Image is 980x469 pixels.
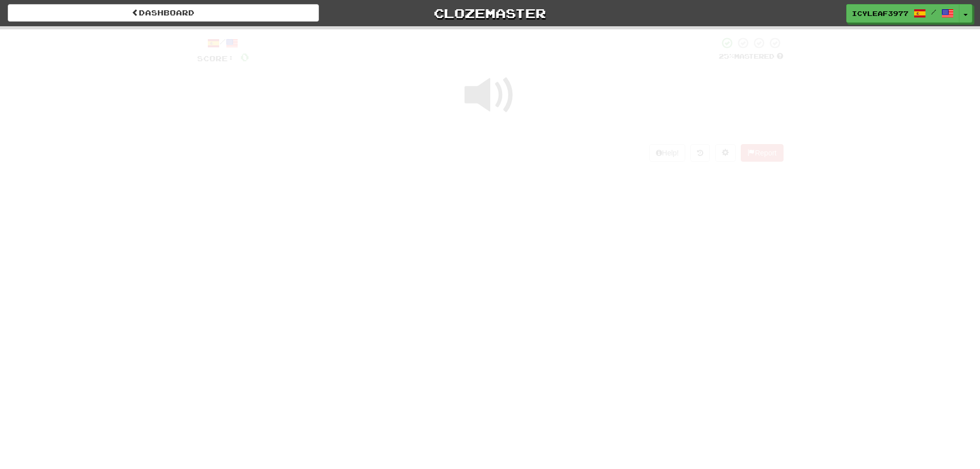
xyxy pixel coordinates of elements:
div: / [197,37,249,49]
span: To go [661,29,697,39]
span: 0 [310,27,319,40]
span: 0 [240,50,249,63]
span: 25 % [719,52,734,60]
span: Score: [197,54,234,63]
span: 0 [531,27,540,40]
span: IcyLeaf3977 [852,9,908,18]
a: Dashboard [8,4,319,22]
button: Report [741,144,783,162]
span: Incorrect [440,29,505,39]
a: IcyLeaf3977 / [846,4,959,23]
span: 3 [723,27,732,40]
a: Clozemaster [334,4,646,22]
span: Correct [234,29,284,39]
div: Mastered [719,52,783,61]
button: Round history (alt+y) [690,144,710,162]
button: Help! [649,144,686,162]
span: / [931,8,936,15]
